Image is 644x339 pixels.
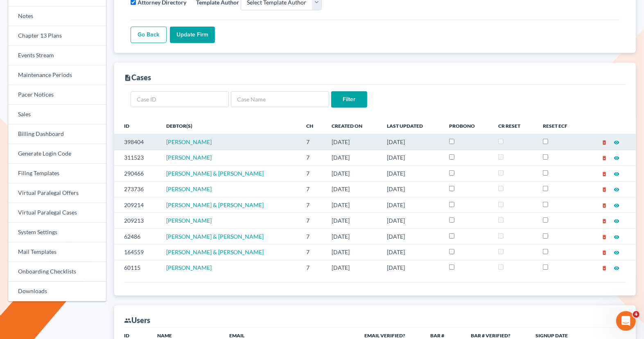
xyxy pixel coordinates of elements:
[325,150,380,165] td: [DATE]
[325,166,380,181] td: [DATE]
[114,166,160,181] td: 290466
[166,217,212,224] a: [PERSON_NAME]
[166,264,212,271] span: [PERSON_NAME]
[614,217,619,224] a: visibility
[325,260,380,276] td: [DATE]
[331,91,367,108] input: Filter
[601,170,607,177] a: delete_forever
[160,118,300,134] th: Debtor(s)
[8,46,106,66] a: Events Stream
[601,138,607,145] a: delete_forever
[601,265,607,271] i: delete_forever
[380,197,443,212] td: [DATE]
[8,203,106,223] a: Virtual Paralegal Cases
[114,150,160,165] td: 311523
[114,118,160,134] th: ID
[443,118,492,134] th: ProBono
[8,66,106,85] a: Maintenance Periods
[614,265,619,271] i: visibility
[536,118,584,134] th: Reset ECF
[325,213,380,228] td: [DATE]
[124,315,150,325] div: Users
[166,170,264,177] span: [PERSON_NAME] & [PERSON_NAME]
[300,197,325,212] td: 7
[614,264,619,271] a: visibility
[8,144,106,164] a: Generate Login Code
[300,260,325,276] td: 7
[614,203,619,208] i: visibility
[325,181,380,197] td: [DATE]
[601,185,607,192] a: delete_forever
[601,233,607,240] a: delete_forever
[300,134,325,150] td: 7
[8,26,106,46] a: Chapter 13 Plans
[8,242,106,262] a: Mail Templates
[166,138,212,145] a: [PERSON_NAME]
[380,213,443,228] td: [DATE]
[300,181,325,197] td: 7
[325,134,380,150] td: [DATE]
[8,164,106,183] a: Filing Templates
[614,234,619,240] i: visibility
[614,171,619,177] i: visibility
[114,134,160,150] td: 398404
[8,7,106,26] a: Notes
[114,244,160,260] td: 164559
[601,203,607,208] i: delete_forever
[166,249,264,255] a: [PERSON_NAME] & [PERSON_NAME]
[114,197,160,212] td: 209214
[170,27,215,43] input: Update Firm
[131,91,229,108] input: Case ID
[380,118,443,134] th: Last Updated
[166,154,212,161] a: [PERSON_NAME]
[614,154,619,161] a: visibility
[614,250,619,255] i: visibility
[8,223,106,242] a: System Settings
[380,244,443,260] td: [DATE]
[325,197,380,212] td: [DATE]
[124,72,151,82] div: Cases
[614,187,619,192] i: visibility
[614,185,619,192] a: visibility
[614,155,619,161] i: visibility
[614,201,619,208] a: visibility
[614,140,619,145] i: visibility
[614,138,619,145] a: visibility
[114,213,160,228] td: 209213
[601,217,607,224] a: delete_forever
[380,228,443,244] td: [DATE]
[325,118,380,134] th: Created On
[124,74,131,81] i: description
[325,244,380,260] td: [DATE]
[380,260,443,276] td: [DATE]
[614,218,619,224] i: visibility
[8,85,106,105] a: Pacer Notices
[601,201,607,208] a: delete_forever
[300,150,325,165] td: 7
[8,262,106,282] a: Onboarding Checklists
[8,105,106,124] a: Sales
[601,155,607,161] i: delete_forever
[601,140,607,145] i: delete_forever
[601,154,607,161] a: delete_forever
[601,171,607,177] i: delete_forever
[601,218,607,224] i: delete_forever
[325,228,380,244] td: [DATE]
[601,264,607,271] a: delete_forever
[131,27,167,43] a: Go Back
[614,249,619,255] a: visibility
[166,233,264,240] a: [PERSON_NAME] & [PERSON_NAME]
[380,134,443,150] td: [DATE]
[166,201,264,208] a: [PERSON_NAME] & [PERSON_NAME]
[114,228,160,244] td: 62486
[614,233,619,240] a: visibility
[300,213,325,228] td: 7
[614,170,619,177] a: visibility
[166,185,212,192] a: [PERSON_NAME]
[8,282,106,301] a: Downloads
